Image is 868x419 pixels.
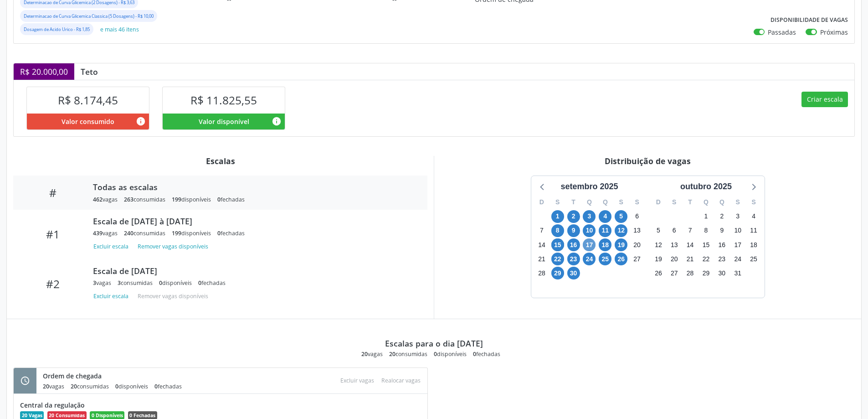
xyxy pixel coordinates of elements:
span: domingo, 21 de setembro de 2025 [535,253,548,265]
span: sábado, 20 de setembro de 2025 [631,238,643,251]
div: fechadas [198,279,226,287]
div: fechadas [217,196,245,203]
label: Passadas [768,27,796,37]
span: domingo, 5 de outubro de 2025 [652,224,665,237]
button: Criar escala [801,92,848,107]
span: 3 [93,279,96,287]
span: quinta-feira, 16 de outubro de 2025 [715,238,728,251]
button: e mais 46 itens [97,23,143,36]
div: #2 [20,277,87,290]
span: quarta-feira, 17 de setembro de 2025 [583,238,596,251]
div: R$ 20.000,00 [14,63,74,80]
label: Disponibilidade de vagas [770,13,848,27]
span: sexta-feira, 12 de setembro de 2025 [615,224,627,237]
div: fechadas [217,229,245,237]
span: quinta-feira, 30 de outubro de 2025 [715,267,728,279]
span: R$ 11.825,55 [190,93,257,108]
div: consumidas [124,196,165,203]
span: terça-feira, 2 de setembro de 2025 [567,210,580,223]
span: sexta-feira, 19 de setembro de 2025 [615,238,627,251]
div: D [651,195,667,209]
span: segunda-feira, 15 de setembro de 2025 [551,238,564,251]
label: Próximas [820,27,848,37]
span: sábado, 6 de setembro de 2025 [631,210,643,223]
div: vagas [361,350,383,358]
div: T [682,195,698,209]
div: Q [597,195,613,209]
span: R$ 8.174,45 [58,93,118,108]
span: 0 [154,383,158,390]
div: vagas [93,229,118,237]
span: sábado, 25 de outubro de 2025 [747,253,760,265]
div: Teto [74,67,104,77]
div: Central da regulação [20,400,421,410]
span: 20 [361,350,368,358]
div: disponíveis [172,229,211,237]
div: disponíveis [434,350,467,358]
div: outubro 2025 [677,181,735,193]
span: 0 [473,350,476,358]
span: domingo, 7 de setembro de 2025 [535,224,548,237]
span: segunda-feira, 29 de setembro de 2025 [551,267,564,279]
div: S [746,195,762,209]
div: T [565,195,581,209]
small: Determinacao de Curva Glicemica Classica (5 Dosagens) - R$ 10,00 [24,13,154,19]
div: Q [698,195,714,209]
span: domingo, 26 de outubro de 2025 [652,267,665,279]
span: quinta-feira, 9 de outubro de 2025 [715,224,728,237]
div: consumidas [118,279,153,287]
span: sábado, 13 de setembro de 2025 [631,224,643,237]
span: sexta-feira, 5 de setembro de 2025 [615,210,627,223]
div: Todas as escalas [93,182,415,192]
span: 0 [217,196,221,203]
div: D [534,195,550,209]
span: quarta-feira, 24 de setembro de 2025 [583,253,596,265]
span: quinta-feira, 2 de outubro de 2025 [715,210,728,223]
span: 20 [43,383,49,390]
span: segunda-feira, 20 de outubro de 2025 [668,253,681,265]
div: Escalas para o dia [DATE] [385,338,483,348]
span: 0 [198,279,201,287]
span: quarta-feira, 22 de outubro de 2025 [699,253,712,265]
span: 199 [172,229,181,237]
div: S [666,195,682,209]
div: fechadas [473,350,500,358]
span: quinta-feira, 25 de setembro de 2025 [599,253,611,265]
div: disponíveis [159,279,192,287]
small: Dosagem de Acido Urico - R$ 1,85 [24,26,90,32]
span: 199 [172,196,181,203]
span: domingo, 28 de setembro de 2025 [535,267,548,279]
div: Escalas [13,156,427,166]
span: domingo, 19 de outubro de 2025 [652,253,665,265]
span: 0 [159,279,162,287]
span: sexta-feira, 26 de setembro de 2025 [615,253,627,265]
span: segunda-feira, 1 de setembro de 2025 [551,210,564,223]
span: sexta-feira, 31 de outubro de 2025 [731,267,744,279]
span: 263 [124,196,134,203]
div: vagas [43,383,64,390]
i: Valor consumido por agendamentos feitos para este serviço [136,116,146,126]
div: S [613,195,629,209]
span: sábado, 27 de setembro de 2025 [631,253,643,265]
span: 439 [93,229,103,237]
div: fechadas [154,383,182,390]
span: 0 [217,229,221,237]
button: Excluir escala [93,290,132,302]
span: segunda-feira, 22 de setembro de 2025 [551,253,564,265]
span: sexta-feira, 10 de outubro de 2025 [731,224,744,237]
div: disponíveis [115,383,148,390]
div: consumidas [389,350,427,358]
span: 0 [115,383,118,390]
span: quarta-feira, 3 de setembro de 2025 [583,210,596,223]
span: segunda-feira, 27 de outubro de 2025 [668,267,681,279]
span: sexta-feira, 24 de outubro de 2025 [731,253,744,265]
div: consumidas [124,229,165,237]
i: Valor disponível para agendamentos feitos para este serviço [272,116,282,126]
span: terça-feira, 14 de outubro de 2025 [684,238,697,251]
div: S [550,195,565,209]
span: 240 [124,229,134,237]
span: terça-feira, 23 de setembro de 2025 [567,253,580,265]
div: #1 [20,228,87,241]
span: sábado, 11 de outubro de 2025 [747,224,760,237]
div: consumidas [71,383,109,390]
